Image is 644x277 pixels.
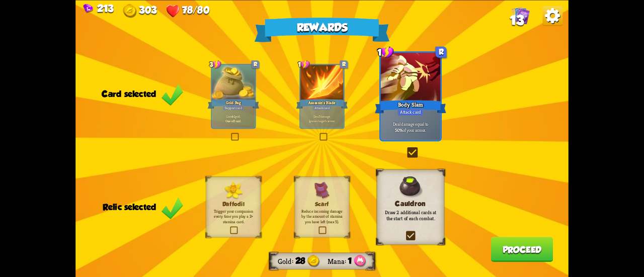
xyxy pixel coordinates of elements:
div: Attack card [312,105,331,110]
span: 303 [139,4,156,15]
h3: Scarf [300,201,345,207]
p: Deal damage. Ignores target's armor. [301,114,342,123]
div: Gold Bag [208,98,260,110]
img: Gold.png [307,255,319,267]
div: Health [166,4,209,18]
img: Cards_Icon.png [512,6,530,24]
p: Deal damage equal to of your armor. [382,121,439,133]
div: Gems [84,3,114,14]
img: Gem.png [84,4,93,13]
h3: Daffodil [211,201,256,207]
b: 50% [395,127,403,133]
p: Gain gold. [213,114,254,118]
span: 28 [295,256,306,266]
b: 40 [231,114,235,118]
div: Gold [123,4,157,18]
img: Green_Check_Mark_Icon.png [161,196,183,219]
img: Mana_Points.png [354,255,366,267]
div: Gold [278,256,295,265]
div: View all the cards in your deck [512,6,530,26]
p: Trigger your companion every time you play a 3+ stamina card. [211,209,256,224]
img: Options_Button.png [543,6,563,26]
p: Reduce incoming damage by the amount of stamina you have left (max 5). [300,209,345,224]
div: 1 [298,60,310,69]
div: R [340,60,348,68]
span: 1 [348,256,352,266]
span: 13 [510,13,524,28]
img: Daffodil.png [224,181,243,200]
img: Green_Check_Mark_Icon.png [161,83,183,106]
img: Heart.png [166,4,180,18]
p: Draw 2 additional cards at the start of each combat. [383,209,438,222]
div: Attack card [397,108,424,115]
div: Card selected [102,88,183,99]
h3: Cauldron [383,199,438,207]
div: Mana [328,256,348,265]
div: Assassin's Blade [296,98,348,110]
div: 1 [377,46,394,58]
img: Cauldron.png [398,175,423,198]
img: Scarf.png [314,181,330,200]
div: Body Slam [375,99,446,115]
span: 78/80 [182,4,209,15]
div: 3 [209,60,221,69]
b: One-off card. [225,118,242,122]
b: 7 [319,114,320,118]
div: R [252,60,260,68]
div: Rewards [255,17,390,42]
div: Support card [223,105,244,110]
div: R [436,46,447,57]
div: Relic selected [103,202,184,212]
button: Proceed [491,237,553,262]
img: Gold.png [123,4,137,18]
